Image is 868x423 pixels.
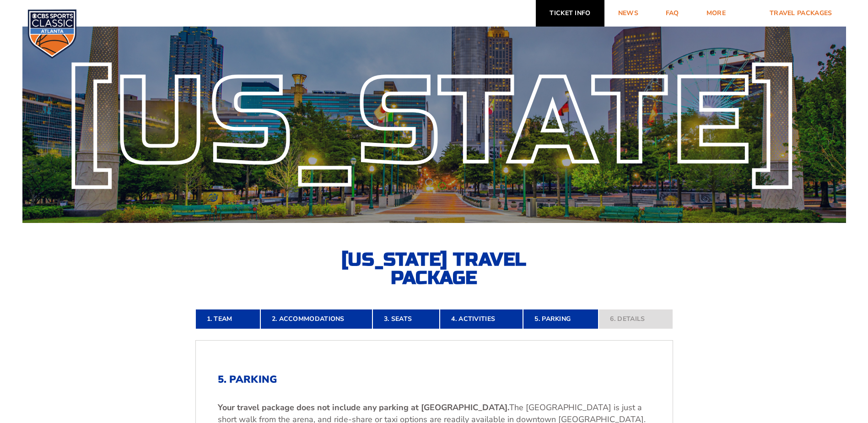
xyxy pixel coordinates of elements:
a: 4. Activities [440,309,523,329]
h2: 5. Parking [218,374,651,385]
b: Your travel package does not include any parking at [GEOGRAPHIC_DATA]. [218,402,509,413]
a: 1. Team [195,309,260,329]
img: CBS Sports Classic [27,9,77,59]
h2: [US_STATE] Travel Package [334,250,535,287]
div: [US_STATE] [22,74,846,171]
a: 3. Seats [372,309,440,329]
a: 2. Accommodations [260,309,372,329]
